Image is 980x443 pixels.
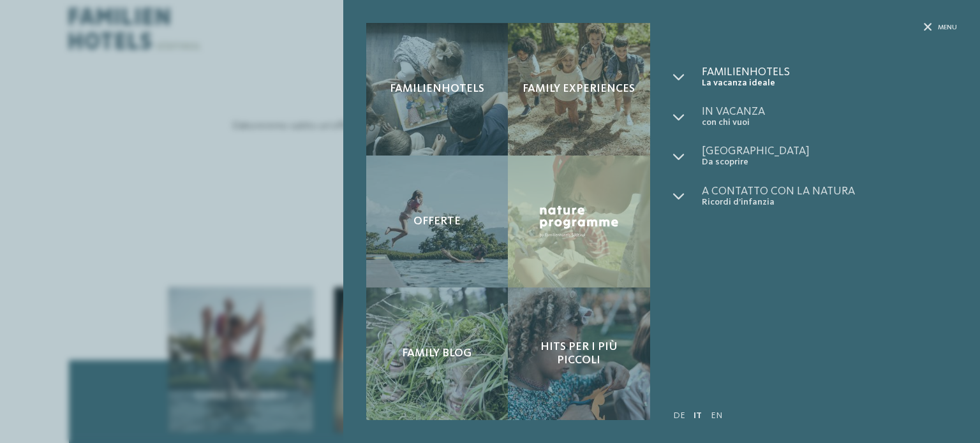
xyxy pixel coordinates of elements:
[702,66,957,89] a: Familienhotels La vacanza ideale
[938,23,957,33] span: Menu
[702,185,957,208] a: A contatto con la natura Ricordi d’infanzia
[711,411,722,420] a: EN
[702,145,957,168] a: [GEOGRAPHIC_DATA] Da scoprire
[413,215,461,229] span: Offerte
[402,347,471,361] span: Family Blog
[508,287,650,420] a: Richiesta Hits per i più piccoli
[702,106,957,117] span: In vacanza
[702,185,957,197] span: A contatto con la natura
[537,203,621,241] img: Nature Programme
[508,23,650,156] a: Richiesta Family experiences
[702,66,957,78] span: Familienhotels
[702,106,957,128] a: In vacanza con chi vuoi
[673,411,685,420] a: DE
[366,287,509,420] a: Richiesta Family Blog
[390,82,484,96] span: Familienhotels
[523,82,635,96] span: Family experiences
[702,145,957,157] span: [GEOGRAPHIC_DATA]
[508,156,650,288] a: Richiesta Nature Programme
[366,23,509,156] a: Richiesta Familienhotels
[694,411,702,420] a: IT
[366,156,509,288] a: Richiesta Offerte
[519,340,639,368] span: Hits per i più piccoli
[702,197,957,208] span: Ricordi d’infanzia
[702,117,957,128] span: con chi vuoi
[702,78,957,89] span: La vacanza ideale
[702,157,957,168] span: Da scoprire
